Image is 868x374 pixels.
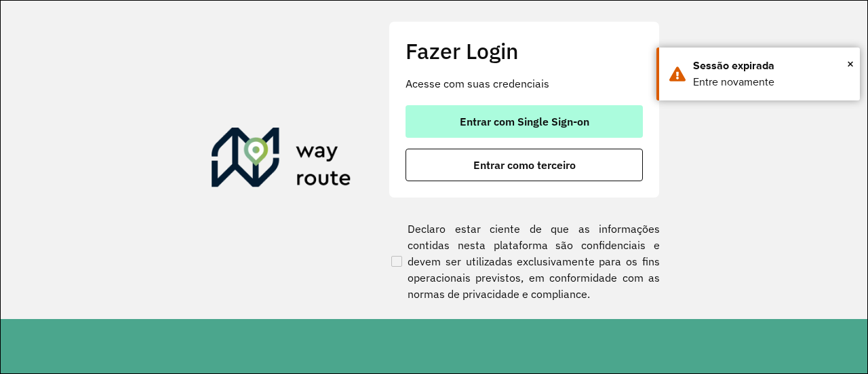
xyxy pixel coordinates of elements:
[212,128,351,193] img: Roteirizador AmbevTech
[406,149,643,181] button: button
[847,54,854,74] button: Close
[406,105,643,138] button: button
[473,160,576,170] span: Entrar como terceiro
[847,54,854,74] span: ×
[693,74,850,90] div: Entre novamente
[693,58,850,74] div: Sessão expirada
[460,116,589,127] span: Entrar com Single Sign-on
[406,75,643,92] p: Acesse com suas credenciais
[389,221,660,302] label: Declaro estar ciente de que as informações contidas nesta plataforma são confidenciais e devem se...
[406,38,643,64] h2: Fazer Login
